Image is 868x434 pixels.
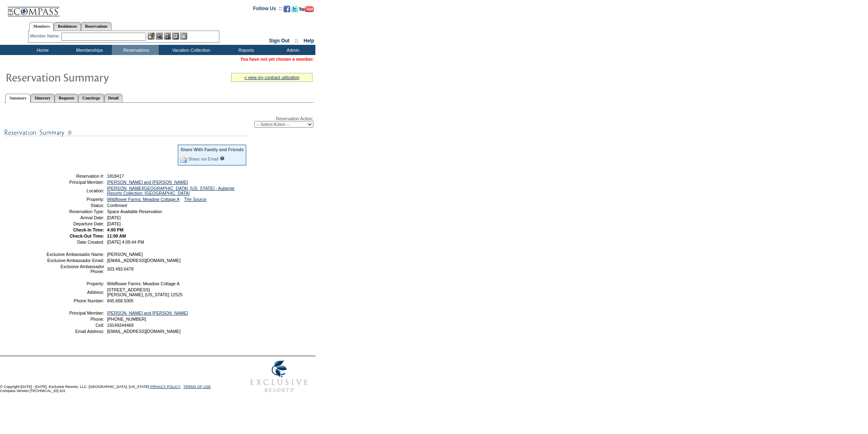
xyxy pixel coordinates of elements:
[55,94,78,102] a: Requests
[164,33,171,40] img: Impersonate
[291,6,298,12] img: Follow us on Twitter
[46,174,104,178] td: Reservation #:
[180,33,187,40] img: b_calculator.gif
[107,203,127,208] span: Confirmed
[107,215,121,220] span: [DATE]
[5,69,168,85] img: Reservaton Summary
[46,240,104,245] td: Date Created:
[243,356,315,397] img: Exclusive Resorts
[107,180,188,185] a: [PERSON_NAME] and [PERSON_NAME]
[269,45,315,55] td: Admin
[29,22,54,31] a: Members
[112,45,159,55] td: Reservations
[107,298,133,303] span: 845.668.5005
[46,317,104,322] td: Phone:
[4,116,313,128] div: Reservation Action:
[304,38,314,44] a: Help
[222,45,269,55] td: Reports
[30,33,61,40] div: Member Name:
[156,33,163,40] img: View
[4,128,248,138] img: subTtlResSummary.gif
[107,311,188,315] a: [PERSON_NAME] and [PERSON_NAME]
[107,317,146,322] span: [PHONE_NUMBER]
[107,234,126,238] span: 11:00 AM
[46,311,104,315] td: Principal Member:
[81,22,112,31] a: Reservations
[46,252,104,257] td: Exclusive Ambassador Name:
[172,33,179,40] img: Reservations
[107,267,133,271] span: 303.493.6478
[65,45,112,55] td: Memberships
[104,94,123,102] a: Detail
[46,281,104,286] td: Property:
[46,323,104,328] td: Cell:
[107,227,123,232] span: 4:00 PM
[107,287,183,297] span: [STREET_ADDRESS] [PERSON_NAME], [US_STATE] 12525
[107,252,143,257] span: [PERSON_NAME]
[291,8,298,13] a: Follow us on Twitter
[46,180,104,185] td: Principal Member:
[46,215,104,220] td: Arrival Date:
[70,234,104,238] strong: Check-Out Time:
[46,329,104,334] td: Email Address:
[107,323,133,328] span: 19149244468
[284,8,290,13] a: Become our fan on Facebook
[284,6,290,12] img: Become our fan on Facebook
[220,156,225,161] input: What is this?
[184,385,211,389] a: TERMS OF USE
[148,33,155,40] img: b_edit.gif
[188,156,219,161] a: Share via Email
[269,38,289,44] a: Sign Out
[46,186,104,196] td: Location:
[46,221,104,226] td: Departure Date:
[107,281,179,286] span: Wildflower Farms: Meadow Cottage A
[46,264,104,274] td: Exclusive Ambassador Phone:
[78,94,104,102] a: Concierge
[107,329,181,334] span: [EMAIL_ADDRESS][DOMAIN_NAME]
[241,57,314,62] span: You have not yet chosen a member.
[31,94,55,102] a: Itinerary
[46,209,104,214] td: Reservation Type:
[107,240,144,245] span: [DATE] 4:09:44 PM
[46,287,104,297] td: Address:
[180,147,244,152] div: Share With Family and Friends
[73,227,104,232] strong: Check-In Time:
[295,38,298,44] span: ::
[46,203,104,208] td: Status:
[46,298,104,303] td: Phone Number:
[54,22,81,31] a: Residences
[107,209,162,214] span: Space Available Reservation
[5,94,31,103] a: Summary
[107,258,181,263] span: [EMAIL_ADDRESS][DOMAIN_NAME]
[299,6,314,12] img: Subscribe to our YouTube Channel
[107,197,179,202] a: Wildflower Farms: Meadow Cottage A
[107,221,121,226] span: [DATE]
[184,197,206,202] a: The Source
[253,5,282,15] td: Follow Us ::
[244,75,300,80] a: » view my contract utilization
[46,197,104,202] td: Property:
[46,258,104,263] td: Exclusive Ambassador Email:
[107,174,124,178] span: 1818417
[18,45,65,55] td: Home
[159,45,222,55] td: Vacation Collection
[150,385,180,389] a: PRIVACY POLICY
[107,186,234,196] a: [PERSON_NAME][GEOGRAPHIC_DATA], [US_STATE] - Auberge Resorts Collection: [GEOGRAPHIC_DATA]
[299,8,314,13] a: Subscribe to our YouTube Channel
